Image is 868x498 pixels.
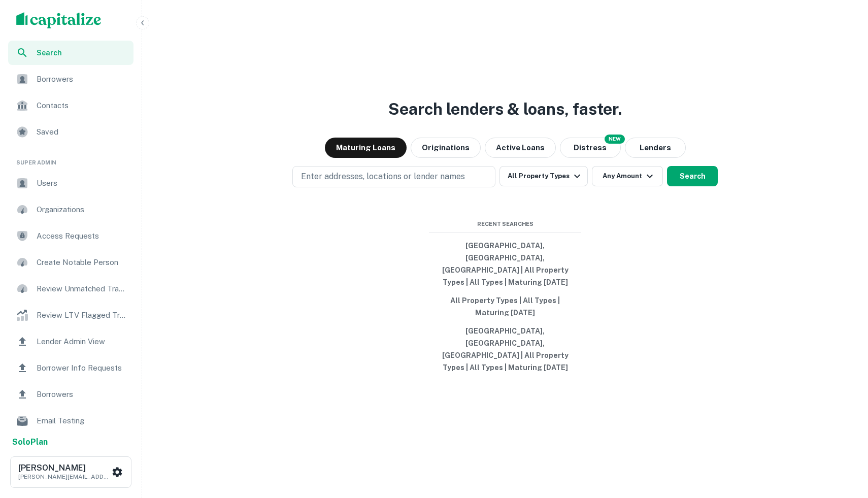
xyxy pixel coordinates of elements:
[37,204,127,216] span: Organizations
[8,356,133,380] a: Borrower Info Requests
[8,329,133,354] a: Lender Admin View
[605,135,625,144] div: NEW
[37,336,127,348] span: Lender Admin View
[388,97,622,121] h3: Search lenders & loans, faster.
[18,464,110,472] h6: [PERSON_NAME]
[8,120,133,144] a: Saved
[8,303,133,327] a: Review LTV Flagged Transactions
[429,237,581,291] button: [GEOGRAPHIC_DATA], [GEOGRAPHIC_DATA], [GEOGRAPHIC_DATA] | All Property Types | All Types | Maturi...
[37,126,127,138] span: Saved
[37,99,127,112] span: Contacts
[37,362,127,374] span: Borrower Info Requests
[37,230,127,242] span: Access Requests
[560,138,621,158] button: Search distressed loans with lien and other non-mortgage details.
[37,309,127,321] span: Review LTV Flagged Transactions
[817,417,868,466] iframe: Chat Widget
[37,388,127,401] span: Borrowers
[411,138,481,158] button: Originations
[18,472,110,481] p: [PERSON_NAME][EMAIL_ADDRESS][PERSON_NAME][DOMAIN_NAME]
[37,47,127,58] span: Search
[301,171,465,183] p: Enter addresses, locations or lender names
[8,146,133,171] li: Super Admin
[37,415,127,427] span: Email Testing
[8,67,133,91] a: Borrowers
[667,166,718,186] button: Search
[16,12,102,28] img: capitalize-logo.png
[292,166,495,187] button: Enter addresses, locations or lender names
[37,73,127,85] span: Borrowers
[10,456,131,488] button: [PERSON_NAME][PERSON_NAME][EMAIL_ADDRESS][PERSON_NAME][DOMAIN_NAME]
[12,436,48,448] a: SoloPlan
[37,283,127,295] span: Review Unmatched Transactions
[8,250,133,275] a: Create Notable Person
[8,382,133,407] a: Borrowers
[499,166,588,186] button: All Property Types
[37,256,127,269] span: Create Notable Person
[592,166,663,186] button: Any Amount
[8,197,133,222] a: Organizations
[8,93,133,118] a: Contacts
[429,220,581,228] span: Recent Searches
[8,409,133,433] a: Email Testing
[37,177,127,189] span: Users
[429,322,581,377] button: [GEOGRAPHIC_DATA], [GEOGRAPHIC_DATA], [GEOGRAPHIC_DATA] | All Property Types | All Types | Maturi...
[8,224,133,248] a: Access Requests
[485,138,556,158] button: Active Loans
[8,171,133,195] a: Users
[429,291,581,322] button: All Property Types | All Types | Maturing [DATE]
[625,138,686,158] button: Lenders
[8,41,133,65] a: Search
[325,138,407,158] button: Maturing Loans
[12,437,48,447] strong: Solo Plan
[8,277,133,301] a: Review Unmatched Transactions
